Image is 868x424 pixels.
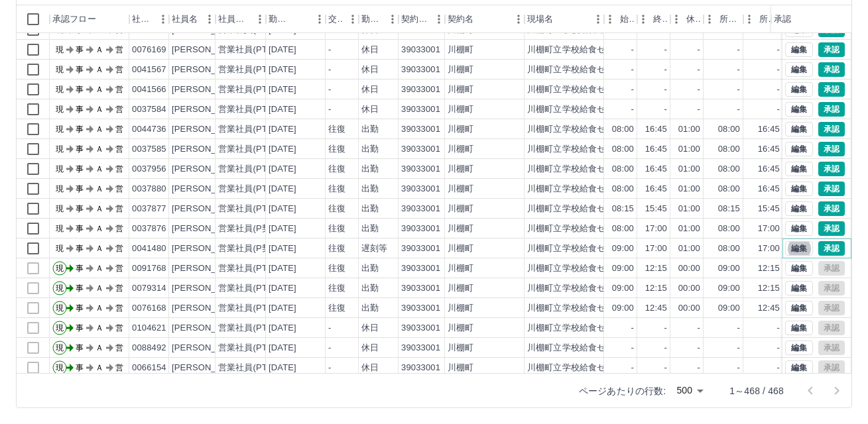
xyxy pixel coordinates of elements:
[132,143,166,156] div: 0037585
[169,5,216,33] div: 社員名
[678,163,700,176] div: 01:00
[785,360,813,375] button: 編集
[115,85,123,94] text: 営
[76,85,84,94] text: 事
[785,142,813,156] button: 編集
[445,5,525,33] div: 契約名
[76,224,84,233] text: 事
[737,103,740,116] div: -
[678,242,700,255] div: 01:00
[777,44,780,56] div: -
[56,184,64,193] text: 現
[758,183,780,195] div: 16:45
[361,123,379,136] div: 出勤
[527,163,632,176] div: 川棚町立学校給食センター
[269,103,296,116] div: [DATE]
[448,282,473,295] div: 川棚町
[56,244,64,253] text: 現
[645,242,667,255] div: 17:00
[718,203,740,215] div: 08:15
[218,223,282,235] div: 営業社員(P契約)
[448,83,473,96] div: 川棚町
[818,62,845,77] button: 承認
[401,44,440,56] div: 39033001
[758,262,780,275] div: 12:15
[777,103,780,116] div: -
[56,105,64,114] text: 現
[401,282,440,295] div: 39033001
[759,5,780,33] div: 所定終業
[448,163,473,176] div: 川棚町
[777,83,780,96] div: -
[326,5,359,33] div: 交通費
[785,42,813,57] button: 編集
[76,164,84,174] text: 事
[645,223,667,235] div: 17:00
[737,83,740,96] div: -
[818,42,845,57] button: 承認
[328,143,345,156] div: 往復
[527,183,632,195] div: 川棚町立学校給食センター
[818,201,845,216] button: 承認
[328,223,345,235] div: 往復
[645,123,667,136] div: 16:45
[218,143,288,156] div: 営業社員(PT契約)
[216,5,266,33] div: 社員区分
[76,144,84,154] text: 事
[448,103,473,116] div: 川棚町
[269,83,296,96] div: [DATE]
[737,44,740,56] div: -
[718,123,740,136] div: 08:00
[172,203,244,215] div: [PERSON_NAME]
[612,223,634,235] div: 08:00
[698,83,700,96] div: -
[76,125,84,134] text: 事
[631,83,634,96] div: -
[448,44,473,56] div: 川棚町
[448,242,473,255] div: 川棚町
[56,264,64,273] text: 現
[448,64,473,76] div: 川棚町
[785,321,813,335] button: 編集
[172,163,325,176] div: [PERSON_NAME] [PERSON_NAME]
[361,183,379,195] div: 出勤
[269,262,296,275] div: [DATE]
[56,65,64,74] text: 現
[785,301,813,315] button: 編集
[328,163,345,176] div: 往復
[76,244,84,253] text: 事
[328,64,331,76] div: -
[758,143,780,156] div: 16:45
[678,183,700,195] div: 01:00
[50,5,129,33] div: 承認フロー
[718,282,740,295] div: 09:00
[95,65,103,74] text: Ａ
[678,143,700,156] div: 01:00
[670,5,704,33] div: 休憩
[671,381,708,400] div: 500
[218,44,288,56] div: 営業社員(PT契約)
[401,262,440,275] div: 39033001
[361,83,379,96] div: 休日
[361,44,379,56] div: 休日
[76,45,84,54] text: 事
[758,123,780,136] div: 16:45
[52,5,96,33] div: 承認フロー
[527,203,632,215] div: 川棚町立学校給食センター
[328,203,345,215] div: 往復
[678,282,700,295] div: 00:00
[448,223,473,235] div: 川棚町
[401,242,440,255] div: 39033001
[637,5,670,33] div: 終業
[291,10,310,28] button: ソート
[818,102,845,117] button: 承認
[588,9,608,29] button: メニュー
[718,262,740,275] div: 09:00
[328,183,345,195] div: 往復
[361,242,387,255] div: 遅刻等
[664,44,667,56] div: -
[653,5,668,33] div: 終業
[172,44,244,56] div: [PERSON_NAME]
[269,143,296,156] div: [DATE]
[269,44,296,56] div: [DATE]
